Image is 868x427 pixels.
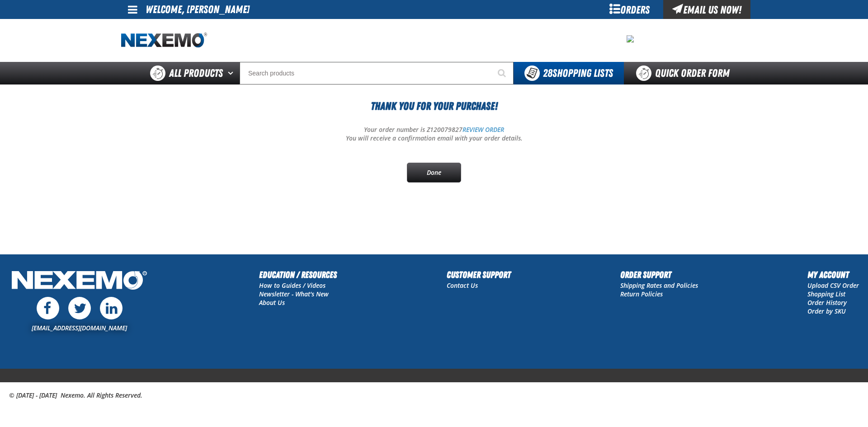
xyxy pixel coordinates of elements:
a: Shipping Rates and Policies [620,281,698,290]
a: About Us [259,298,285,307]
p: Your order number is Z120079827 [121,126,747,134]
button: You have 28 Shopping Lists. Open to view details [514,62,624,84]
a: Contact Us [447,281,478,290]
a: [EMAIL_ADDRESS][DOMAIN_NAME] [32,324,127,332]
h2: Customer Support [447,268,511,282]
p: You will receive a confirmation email with your order details. [121,134,747,143]
img: Nexemo Logo [9,268,150,295]
a: REVIEW ORDER [462,125,504,134]
strong: 28 [543,67,552,80]
a: How to Guides / Videos [259,281,325,290]
a: Return Policies [620,290,663,298]
a: Order by SKU [807,307,846,315]
a: Newsletter - What's New [259,290,329,298]
a: Shopping List [807,290,845,298]
img: 792e258ba9f2e0418e18c59e573ab877.png [627,35,634,42]
h2: Order Support [620,268,698,282]
button: Start Searching [491,62,514,84]
a: Order History [807,298,847,307]
a: Upload CSV Order [807,281,859,290]
h2: Education / Resources [259,268,337,282]
a: Quick Order Form [624,62,746,84]
input: Search [240,62,514,84]
a: Done [407,163,461,183]
img: Nexemo logo [121,33,207,48]
h2: My Account [807,268,859,282]
span: Shopping Lists [543,67,613,80]
h1: Thank You For Your Purchase! [121,98,747,114]
span: All Products [169,65,223,81]
a: Home [121,33,207,48]
button: Open All Products pages [225,62,240,84]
